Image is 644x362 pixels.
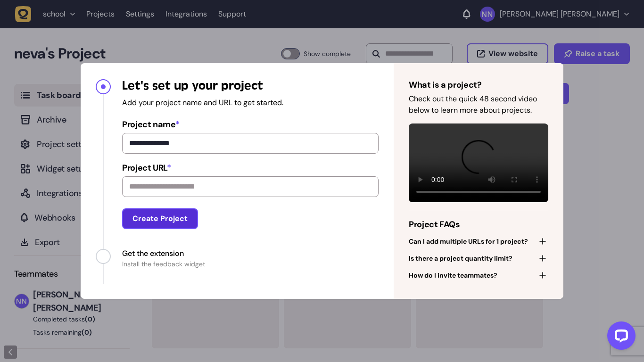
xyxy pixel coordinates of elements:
[122,208,198,229] button: Create Project
[409,237,528,246] span: Can I add multiple URLs for 1 project?
[409,252,548,265] button: Is there a project quantity limit?
[122,259,205,269] span: Install the feedback widget
[409,218,548,231] h4: Project FAQs
[122,176,379,197] input: Project URL*
[600,318,639,357] iframe: LiveChat chat widget
[409,271,497,280] span: How do I invite teammates?
[409,78,548,91] h4: What is a project?
[409,254,512,263] span: Is there a project quantity limit?
[81,63,394,298] nav: Progress
[122,78,379,93] h4: Let's set up your project
[409,93,548,116] p: Check out the quick 48 second video below to learn more about projects.
[409,235,548,248] button: Can I add multiple URLs for 1 project?
[122,97,379,108] p: Add your project name and URL to get started.
[122,118,379,131] span: Project name
[122,161,379,174] span: Project URL
[409,269,548,282] button: How do I invite teammates?
[122,133,379,154] input: Project name*
[122,248,205,259] span: Get the extension
[409,123,548,202] video: Your browser does not support the video tag.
